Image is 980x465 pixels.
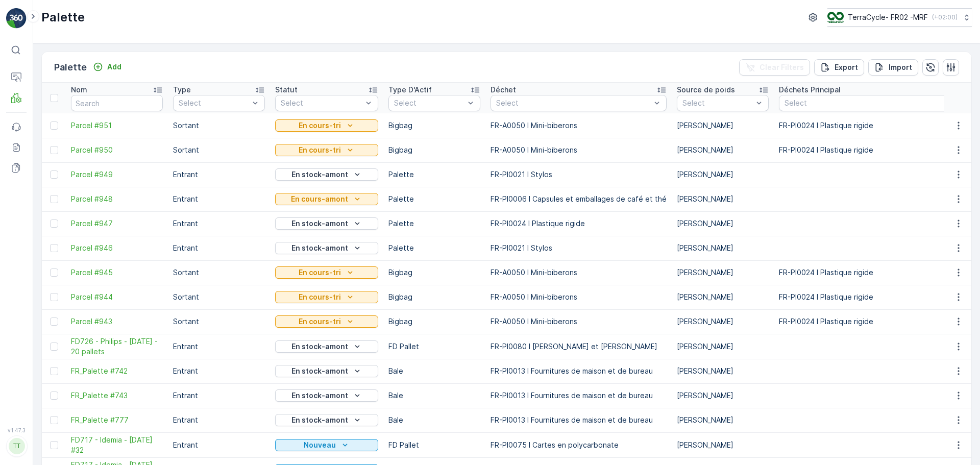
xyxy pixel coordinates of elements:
a: FD726 - Philips - 07.08.2025 - 20 pallets [71,336,163,357]
p: En cours-tri [299,316,341,327]
td: Entrant [168,162,270,187]
td: Entrant [168,187,270,211]
div: Toggle Row Selected [50,416,58,424]
div: Toggle Row Selected [50,317,58,326]
button: En stock-amont [275,365,378,377]
button: En stock-amont [275,217,378,230]
td: Bigbag [383,309,485,334]
span: Parcel #950 [71,145,163,155]
td: FR-PI0013 I Fournitures de maison et de bureau [485,408,672,432]
p: Type [173,85,191,95]
td: Bigbag [383,138,485,162]
td: FR-PI0024 I Plastique rigide [485,211,672,236]
button: En cours-tri [275,291,378,303]
td: [PERSON_NAME] [672,162,774,187]
p: Statut [275,85,298,95]
td: FR-PI0080 I [PERSON_NAME] et [PERSON_NAME] [485,334,672,359]
td: [PERSON_NAME] [672,334,774,359]
p: En stock-amont [291,415,348,425]
p: ( +02:00 ) [932,13,958,21]
a: FD717 - Idemia - 08.08.2025 #32 [71,435,163,455]
td: Sortant [168,260,270,285]
td: [PERSON_NAME] [672,359,774,383]
p: Source de poids [677,85,735,95]
td: FR-PI0075 I Cartes en polycarbonate [485,432,672,457]
p: En cours-tri [299,145,341,155]
td: Entrant [168,408,270,432]
div: Toggle Row Selected [50,293,58,301]
td: FR-PI0006 I Capsules et emballages de café et thé [485,187,672,211]
td: Entrant [168,432,270,457]
div: Toggle Row Selected [50,342,58,351]
button: TerraCycle- FR02 -MRF(+02:00) [827,8,972,27]
td: Entrant [168,236,270,260]
td: [PERSON_NAME] [672,113,774,138]
a: Parcel #944 [71,292,163,302]
p: En cours-tri [299,292,341,302]
a: Parcel #951 [71,120,163,131]
button: Add [89,61,126,73]
p: Clear Filters [759,62,804,72]
div: Toggle Row Selected [50,121,58,130]
button: En cours-tri [275,266,378,279]
span: v 1.47.3 [6,427,27,433]
p: En stock-amont [291,341,348,352]
td: Bale [383,408,485,432]
p: Select [496,98,651,108]
td: Entrant [168,334,270,359]
a: Parcel #948 [71,194,163,204]
button: En stock-amont [275,389,378,402]
button: En stock-amont [275,168,378,181]
div: Toggle Row Selected [50,244,58,252]
div: Toggle Row Selected [50,268,58,277]
button: Import [868,59,918,76]
td: Entrant [168,359,270,383]
td: FD Pallet [383,432,485,457]
p: En stock-amont [291,169,348,180]
td: Entrant [168,211,270,236]
span: Parcel #946 [71,243,163,253]
span: FD726 - Philips - [DATE] - 20 pallets [71,336,163,357]
span: FD717 - Idemia - [DATE] #32 [71,435,163,455]
span: Parcel #945 [71,267,163,278]
p: Select [281,98,362,108]
p: En cours-tri [299,267,341,278]
p: Export [835,62,858,72]
button: Export [814,59,864,76]
td: [PERSON_NAME] [672,211,774,236]
a: FR_Palette #742 [71,366,163,376]
td: Palette [383,211,485,236]
button: Clear Filters [739,59,810,76]
a: Parcel #943 [71,316,163,327]
a: FR_Palette #743 [71,390,163,401]
td: FR-PI0021 I Stylos [485,162,672,187]
td: FR-PI0021 I Stylos [485,236,672,260]
div: Toggle Row Selected [50,195,58,203]
button: En cours-tri [275,315,378,328]
td: FR-A0050 I Mini-biberons [485,113,672,138]
td: FR-A0050 I Mini-biberons [485,260,672,285]
p: Déchet [491,85,516,95]
p: En stock-amont [291,243,348,253]
td: FR-A0050 I Mini-biberons [485,309,672,334]
button: En stock-amont [275,340,378,353]
p: Palette [54,60,87,75]
div: Toggle Row Selected [50,367,58,375]
p: En cours-tri [299,120,341,131]
p: Palette [41,9,85,26]
a: FR_Palette #777 [71,415,163,425]
td: FR-A0050 I Mini-biberons [485,285,672,309]
div: TT [9,438,25,454]
p: Select [179,98,249,108]
td: Bale [383,383,485,408]
p: En stock-amont [291,366,348,376]
td: Palette [383,236,485,260]
button: En stock-amont [275,414,378,426]
td: [PERSON_NAME] [672,408,774,432]
td: [PERSON_NAME] [672,236,774,260]
img: logo [6,8,27,29]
